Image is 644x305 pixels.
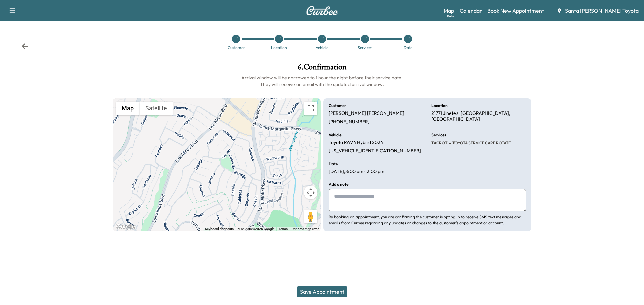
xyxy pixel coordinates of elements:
[228,46,245,50] div: Customer
[329,133,341,137] h6: Vehicle
[451,140,511,146] span: TOYOTA SERVICE CARE ROTATE
[329,169,384,175] p: [DATE] , 8:00 am - 12:00 pm
[205,227,234,231] button: Keyboard shortcuts
[487,7,544,15] a: Book New Appointment
[278,227,288,231] a: Terms (opens in new tab)
[113,74,531,88] h6: Arrival window will be narrowed to 1 hour the night before their service date. They will receive ...
[329,110,404,117] p: [PERSON_NAME] [PERSON_NAME]
[329,119,370,125] p: [PHONE_NUMBER]
[329,104,346,108] h6: Customer
[113,63,531,74] h1: 6 . Confirmation
[304,210,317,223] button: Drag Pegman onto the map to open Street View
[140,102,173,115] button: Show satellite imagery
[329,140,383,146] p: Toyota RAV4 Hybrid 2024
[565,7,639,15] span: Santa [PERSON_NAME] Toyota
[404,46,412,50] div: Date
[304,102,317,115] button: Toggle fullscreen view
[114,223,137,231] img: Google
[431,104,448,108] h6: Location
[316,46,328,50] div: Vehicle
[447,14,454,19] div: Beta
[114,223,137,231] a: Open this area in Google Maps (opens a new window)
[329,214,526,226] p: By booking an appointment, you are confirming the customer is opting in to receive SMS text messa...
[431,110,526,122] p: 21771 Jinetes, [GEOGRAPHIC_DATA], [GEOGRAPHIC_DATA]
[358,46,372,50] div: Services
[329,148,421,154] p: [US_VEHICLE_IDENTIFICATION_NUMBER]
[271,46,287,50] div: Location
[297,286,347,297] button: Save Appointment
[306,6,338,15] img: Curbee Logo
[329,162,338,166] h6: Date
[329,182,348,186] h6: Add a note
[448,140,451,146] span: -
[292,227,319,231] a: Report a map error
[238,227,274,231] span: Map data ©2025 Google
[304,186,317,199] button: Map camera controls
[431,133,446,137] h6: Services
[116,102,140,115] button: Show street map
[444,7,454,15] a: MapBeta
[21,43,28,50] div: Back
[431,140,448,146] span: TACROT
[460,7,482,15] a: Calendar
